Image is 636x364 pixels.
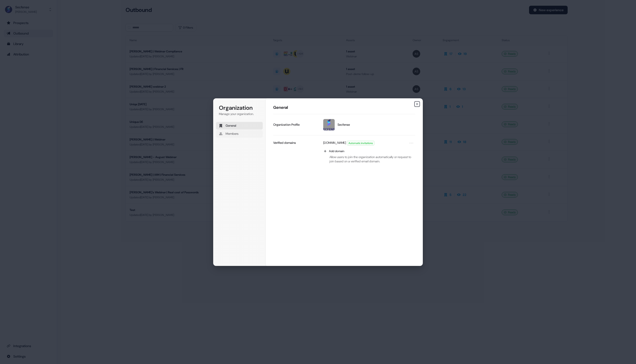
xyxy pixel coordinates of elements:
button: General [216,122,263,130]
img: Secfense [323,119,335,130]
span: Secfense [338,123,350,127]
h1: Organization [219,104,260,112]
span: Automatic invitations [347,141,374,145]
button: Add domain [321,147,415,155]
button: Members [216,130,263,138]
span: Members [226,132,238,136]
p: Manage your organization. [219,112,260,116]
p: Organization Profile [273,123,300,127]
p: Verified domains [273,141,296,145]
span: General [226,124,236,128]
button: Open menu [409,140,414,146]
p: Allow users to join the organization automatically or request to join based on a verified email d... [321,155,415,164]
span: Add domain [329,149,344,153]
h1: General [273,105,415,110]
p: [DOMAIN_NAME] [323,141,346,145]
